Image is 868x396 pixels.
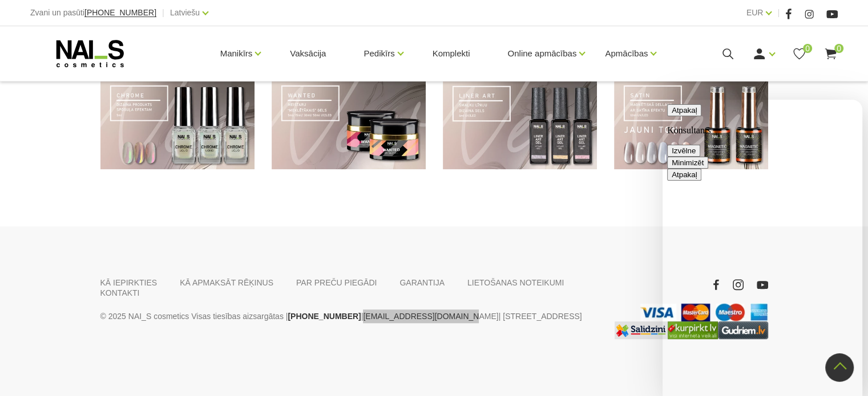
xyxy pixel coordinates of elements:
a: Komplekti [423,26,479,81]
a: PAR PREČU PIEGĀDI [296,277,377,288]
a: KONTAKTI [100,288,140,298]
a: Online apmācības [507,31,576,76]
span: | [162,6,164,20]
a: [PHONE_NUMBER] [288,309,361,323]
a: Manikīrs [220,31,253,76]
a: 0 [823,47,838,61]
a: LIETOŠANAS NOTEIKUMI [467,277,564,288]
span: | [777,6,780,20]
img: Labākā cena interneta veikalos - Samsung, Cena, iPhone, Mobilie telefoni [615,321,668,339]
a: Pedikīrs [364,31,394,76]
span: 0 [803,44,812,53]
p: © 2025 NAI_S cosmetics Visas tiesības aizsargātas | | | [STREET_ADDRESS] [100,309,597,323]
a: EUR [746,6,764,19]
a: Latviešu [170,6,200,19]
span: 0 [834,44,843,53]
a: KĀ IEPIRKTIES [100,277,158,288]
a: 0 [792,47,806,61]
a: [EMAIL_ADDRESS][DOMAIN_NAME] [363,309,498,323]
div: Zvani un pasūti [30,6,156,20]
a: Vaksācija [281,26,335,81]
a: GARANTIJA [399,277,445,288]
iframe: chat widget [663,100,862,396]
a: KĀ APMAKSĀT RĒĶINUS [180,277,273,288]
a: Apmācības [605,31,648,76]
a: [PHONE_NUMBER] [84,9,156,17]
